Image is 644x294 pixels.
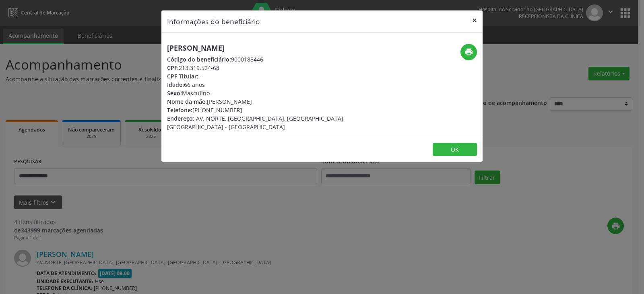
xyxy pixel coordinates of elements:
span: Endereço: [167,115,194,122]
button: print [460,44,477,60]
div: [PHONE_NUMBER] [167,106,370,114]
h5: Informações do beneficiário [167,16,260,27]
div: 213.319.524-68 [167,64,370,72]
div: 66 anos [167,80,370,89]
span: Sexo: [167,89,182,97]
h5: [PERSON_NAME] [167,44,370,52]
span: CPF: [167,64,179,72]
span: Nome da mãe: [167,98,207,105]
div: [PERSON_NAME] [167,97,370,106]
span: CPF Titular: [167,72,198,80]
span: AV. NORTE, [GEOGRAPHIC_DATA], [GEOGRAPHIC_DATA], [GEOGRAPHIC_DATA] - [GEOGRAPHIC_DATA] [167,115,345,131]
span: Código do beneficiário: [167,56,231,63]
i: print [464,47,473,56]
button: Close [466,10,483,30]
div: Masculino [167,89,370,97]
span: Idade: [167,81,184,88]
button: OK [433,143,477,156]
span: Telefone: [167,106,192,114]
div: -- [167,72,370,80]
div: 9000188446 [167,55,370,64]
